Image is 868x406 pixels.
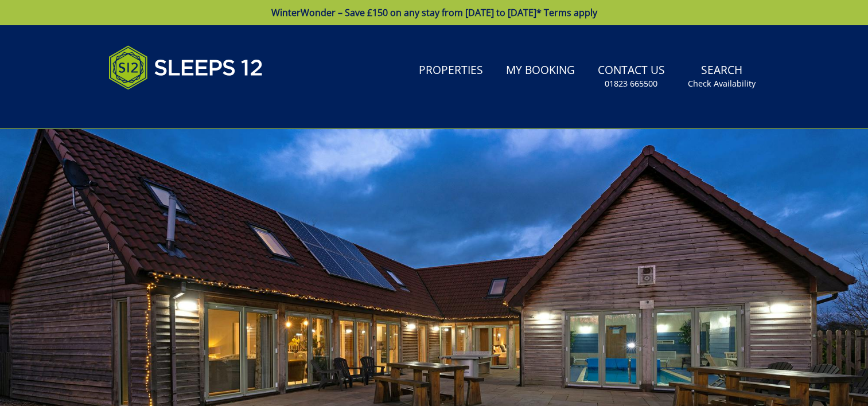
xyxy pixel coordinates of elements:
[414,58,488,84] a: Properties
[683,58,760,95] a: SearchCheck Availability
[605,78,657,89] small: 01823 665500
[103,103,223,113] iframe: Customer reviews powered by Trustpilot
[501,58,579,84] a: My Booking
[688,78,756,89] small: Check Availability
[593,58,670,95] a: Contact Us01823 665500
[108,39,263,96] img: Sleeps 12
